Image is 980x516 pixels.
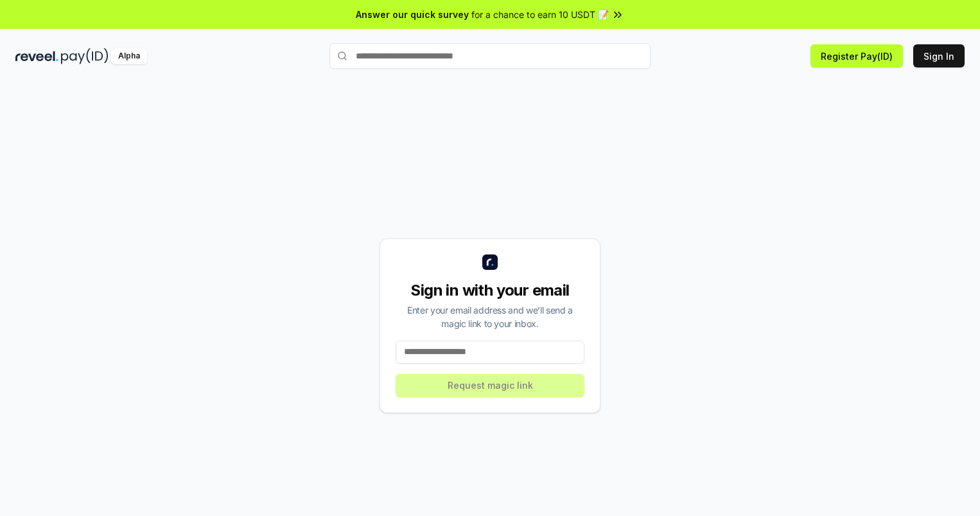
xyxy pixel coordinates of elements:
div: Enter your email address and we’ll send a magic link to your inbox. [396,303,584,330]
img: logo_small [482,254,498,270]
span: Answer our quick survey [356,8,469,21]
div: Alpha [111,48,147,64]
button: Sign In [913,44,965,67]
img: reveel_dark [15,48,58,64]
div: Sign in with your email [396,280,584,301]
button: Register Pay(ID) [810,44,903,67]
span: for a chance to earn 10 USDT 📝 [471,8,609,21]
img: pay_id [61,48,109,64]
